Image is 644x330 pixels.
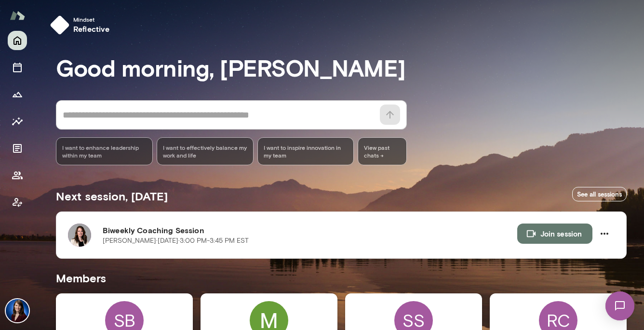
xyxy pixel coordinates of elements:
[8,193,27,212] button: Client app
[163,144,247,159] span: I want to effectively balance my work and life
[157,137,254,165] div: I want to effectively balance my work and life
[8,166,27,185] button: Members
[264,144,348,159] span: I want to inspire innovation in my team
[8,139,27,158] button: Documents
[50,15,69,35] img: mindset
[8,58,27,77] button: Sessions
[10,6,25,25] img: Mento
[8,31,27,50] button: Home
[358,137,407,165] span: View past chats ->
[517,224,592,244] button: Join session
[73,15,110,23] span: Mindset
[8,85,27,104] button: Growth Plan
[56,270,627,286] h5: Members
[56,54,627,81] h3: Good morning, [PERSON_NAME]
[103,236,249,246] p: [PERSON_NAME] · [DATE] · 3:00 PM-3:45 PM EST
[257,137,354,165] div: I want to inspire innovation in my team
[73,23,110,35] h6: reflective
[103,224,517,236] h6: Biweekly Coaching Session
[62,144,147,159] span: I want to enhance leadership within my team
[56,188,168,204] h5: Next session, [DATE]
[8,112,27,131] button: Insights
[6,299,29,322] img: Julie Rollauer
[56,137,153,165] div: I want to enhance leadership within my team
[46,12,118,39] button: Mindsetreflective
[572,187,627,202] a: See all sessions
